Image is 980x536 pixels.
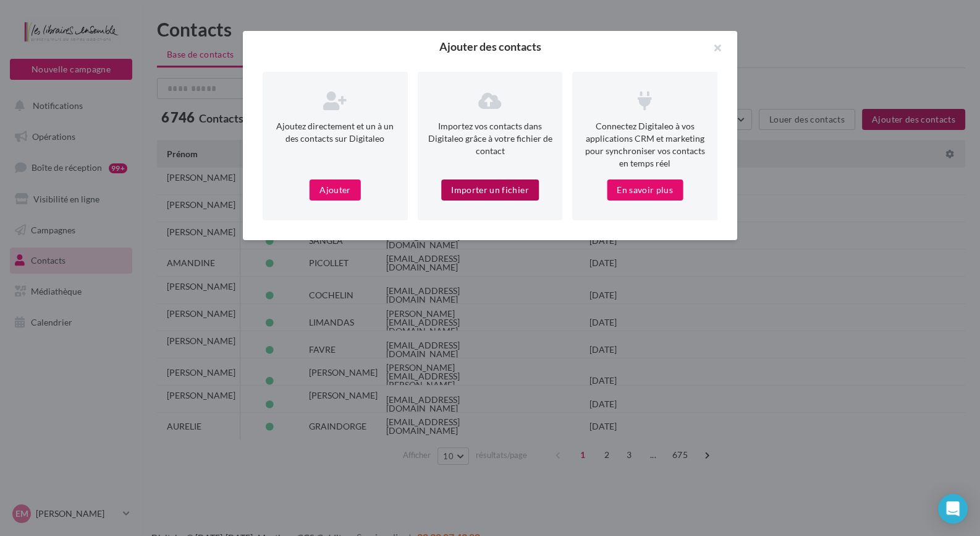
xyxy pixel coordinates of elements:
[428,120,553,157] p: Importez vos contacts dans Digitaleo grâce à votre fichier de contact
[582,120,708,170] p: Connectez Digitaleo à vos applications CRM et marketing pour synchroniser vos contacts en temps réel
[938,494,968,524] div: Open Intercom Messenger
[310,179,360,201] button: Ajouter
[272,120,398,145] p: Ajoutez directement et un à un des contacts sur Digitaleo
[441,179,539,201] button: Importer un fichier
[607,179,683,201] button: En savoir plus
[263,41,717,52] h2: Ajouter des contacts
